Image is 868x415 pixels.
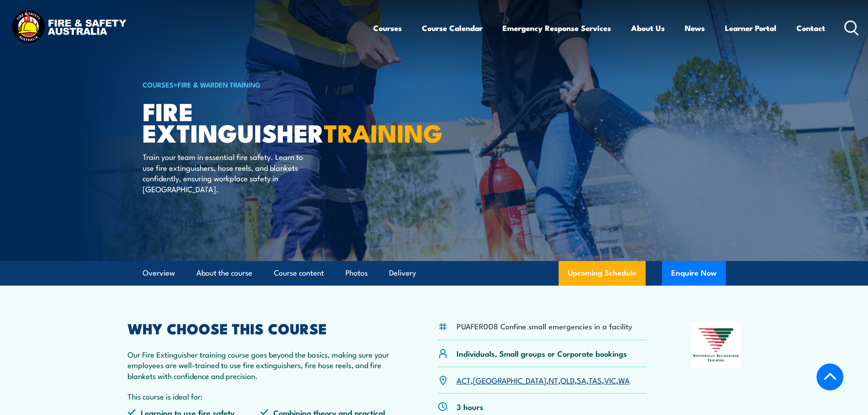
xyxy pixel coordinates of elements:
a: [GEOGRAPHIC_DATA] [473,374,546,385]
li: PUAFER008 Confine small emergencies in a facility [457,321,632,331]
p: Train your team in essential fire safety. Learn to use fire extinguishers, hose reels, and blanke... [143,151,309,194]
a: Emergency Response Services [503,16,611,40]
a: Courses [373,16,402,40]
p: Our Fire Extinguisher training course goes beyond the basics, making sure your employees are well... [128,349,394,381]
h1: Fire Extinguisher [143,100,368,143]
a: Photos [345,261,368,285]
p: 3 hours [457,401,483,412]
a: WA [618,374,630,385]
a: About the course [196,261,252,285]
a: News [685,16,705,40]
a: VIC [604,374,616,385]
a: COURSES [143,79,174,89]
a: Course Calendar [422,16,483,40]
strong: TRAINING [324,113,442,151]
a: Overview [143,261,175,285]
a: NT [549,374,558,385]
a: Upcoming Schedule [559,261,646,286]
h2: WHY CHOOSE THIS COURSE [128,322,394,334]
p: This course is ideal for: [128,391,394,401]
a: Learner Portal [725,16,776,40]
a: SA [577,374,586,385]
a: TAS [589,374,602,385]
img: Nationally Recognised Training logo. [692,322,741,368]
a: About Us [631,16,665,40]
h6: > [143,79,368,90]
a: QLD [560,374,575,385]
p: , , , , , , , [457,375,630,385]
a: Delivery [389,261,416,285]
p: Individuals, Small groups or Corporate bookings [457,348,627,359]
a: Contact [796,16,825,40]
a: Fire & Warden Training [178,79,261,89]
a: ACT [457,374,471,385]
button: Enquire Now [662,261,726,286]
a: Course content [274,261,324,285]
